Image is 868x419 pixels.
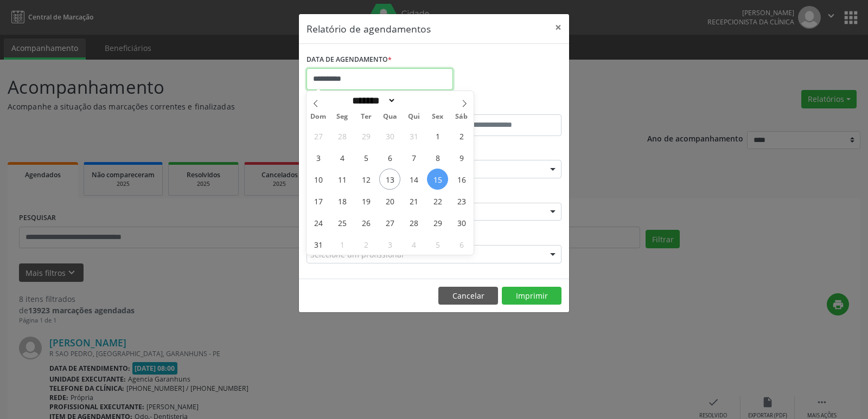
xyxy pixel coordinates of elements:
[403,125,424,146] span: Julho 31, 2025
[330,113,354,120] span: Seg
[331,190,353,211] span: Agosto 18, 2025
[308,212,329,233] span: Agosto 24, 2025
[355,147,376,168] span: Agosto 5, 2025
[451,147,472,168] span: Agosto 9, 2025
[379,125,400,146] span: Julho 30, 2025
[379,169,400,190] span: Agosto 13, 2025
[355,190,376,211] span: Agosto 19, 2025
[402,113,426,120] span: Qui
[547,14,569,41] button: Close
[450,113,474,120] span: Sáb
[379,190,400,211] span: Agosto 20, 2025
[307,22,431,36] h5: Relatório de agendamentos
[403,190,424,211] span: Agosto 21, 2025
[308,169,329,190] span: Agosto 10, 2025
[379,234,400,255] span: Setembro 3, 2025
[451,212,472,233] span: Agosto 30, 2025
[403,212,424,233] span: Agosto 28, 2025
[403,234,424,255] span: Setembro 4, 2025
[437,98,561,114] label: ATÉ
[396,95,432,106] input: Year
[451,169,472,190] span: Agosto 16, 2025
[331,125,353,146] span: Julho 28, 2025
[307,51,392,68] label: DATA DE AGENDAMENTO
[310,249,404,260] span: Selecione um profissional
[355,212,376,233] span: Agosto 26, 2025
[427,234,448,255] span: Setembro 5, 2025
[308,147,329,168] span: Agosto 3, 2025
[308,125,329,146] span: Julho 27, 2025
[354,113,378,120] span: Ter
[331,234,353,255] span: Setembro 1, 2025
[427,190,448,211] span: Agosto 22, 2025
[331,147,353,168] span: Agosto 4, 2025
[502,287,561,305] button: Imprimir
[348,95,396,106] select: Month
[427,147,448,168] span: Agosto 8, 2025
[427,125,448,146] span: Agosto 1, 2025
[427,212,448,233] span: Agosto 29, 2025
[379,212,400,233] span: Agosto 27, 2025
[403,147,424,168] span: Agosto 7, 2025
[355,169,376,190] span: Agosto 12, 2025
[426,113,450,120] span: Sex
[403,169,424,190] span: Agosto 14, 2025
[451,125,472,146] span: Agosto 2, 2025
[308,190,329,211] span: Agosto 17, 2025
[307,113,330,120] span: Dom
[451,234,472,255] span: Setembro 6, 2025
[355,234,376,255] span: Setembro 2, 2025
[308,234,329,255] span: Agosto 31, 2025
[427,169,448,190] span: Agosto 15, 2025
[379,147,400,168] span: Agosto 6, 2025
[451,190,472,211] span: Agosto 23, 2025
[438,287,498,305] button: Cancelar
[355,125,376,146] span: Julho 29, 2025
[331,169,353,190] span: Agosto 11, 2025
[331,212,353,233] span: Agosto 25, 2025
[378,113,402,120] span: Qua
